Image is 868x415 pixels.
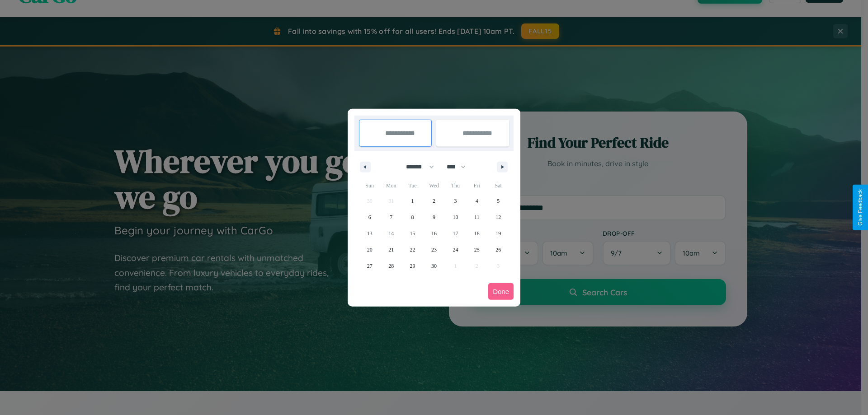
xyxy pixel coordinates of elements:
[380,225,401,242] button: 14
[445,225,466,242] button: 17
[488,225,509,242] button: 19
[423,193,444,209] button: 2
[423,225,444,242] button: 16
[388,242,394,258] span: 21
[488,178,509,193] span: Sat
[488,209,509,225] button: 12
[431,242,437,258] span: 23
[411,209,414,225] span: 8
[388,258,394,274] span: 28
[410,225,415,242] span: 15
[380,242,401,258] button: 21
[495,225,501,242] span: 19
[433,209,435,225] span: 9
[474,242,480,258] span: 25
[402,258,423,274] button: 29
[423,178,444,193] span: Wed
[359,242,380,258] button: 20
[367,258,373,274] span: 27
[380,178,401,193] span: Mon
[410,258,415,274] span: 29
[466,178,487,193] span: Fri
[368,209,371,225] span: 6
[445,242,466,258] button: 24
[466,193,487,209] button: 4
[390,209,392,225] span: 7
[445,193,466,209] button: 3
[431,258,437,274] span: 30
[388,225,394,242] span: 14
[402,209,423,225] button: 8
[359,178,380,193] span: Sun
[423,209,444,225] button: 9
[410,242,415,258] span: 22
[497,193,500,209] span: 5
[423,242,444,258] button: 23
[488,283,514,300] button: Done
[488,242,509,258] button: 26
[367,225,373,242] span: 13
[857,189,863,226] div: Give Feedback
[367,242,373,258] span: 20
[423,258,444,274] button: 30
[495,242,501,258] span: 26
[359,209,380,225] button: 6
[359,225,380,242] button: 13
[466,242,487,258] button: 25
[488,193,509,209] button: 5
[402,193,423,209] button: 1
[453,225,458,242] span: 17
[453,209,458,225] span: 10
[474,209,480,225] span: 11
[466,209,487,225] button: 11
[380,209,401,225] button: 7
[402,225,423,242] button: 15
[433,193,435,209] span: 2
[402,242,423,258] button: 22
[380,258,401,274] button: 28
[411,193,414,209] span: 1
[402,178,423,193] span: Tue
[359,258,380,274] button: 27
[445,209,466,225] button: 10
[453,242,458,258] span: 24
[474,225,480,242] span: 18
[495,209,501,225] span: 12
[476,193,478,209] span: 4
[454,193,457,209] span: 3
[431,225,437,242] span: 16
[466,225,487,242] button: 18
[445,178,466,193] span: Thu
